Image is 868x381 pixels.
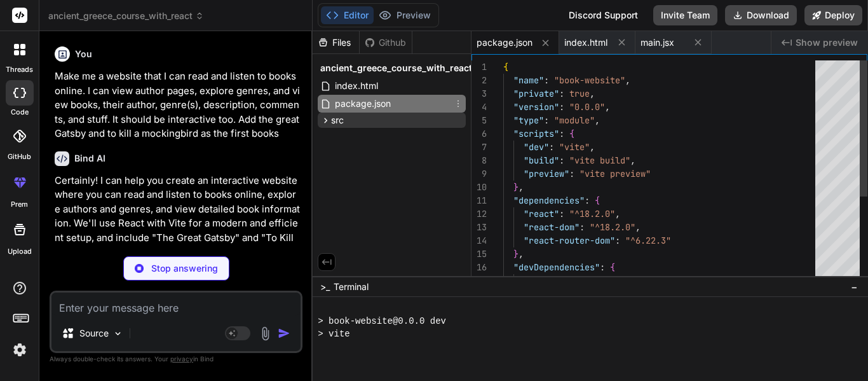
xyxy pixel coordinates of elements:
span: , [615,208,620,219]
span: "dependencies" [513,195,585,206]
span: : [569,168,574,179]
span: : [559,155,564,166]
div: 8 [471,154,487,167]
div: Github [360,36,412,49]
span: package.json [477,36,532,49]
span: , [590,141,595,153]
p: Always double-check its answers. Your in Bind [50,353,302,365]
button: Invite Team [653,5,717,25]
span: ancient_greece_course_with_react [320,62,472,74]
button: Download [725,5,797,25]
div: 5 [471,114,487,127]
div: 12 [471,207,487,221]
div: 17 [471,274,487,287]
span: src [331,114,344,127]
span: : [600,261,605,273]
span: "vite build" [569,155,630,166]
span: Show preview [796,36,858,49]
span: "dev" [524,141,549,153]
span: Terminal [334,281,369,293]
span: "name" [513,74,544,86]
label: prem [11,199,28,210]
div: Files [313,36,359,49]
span: , [635,221,641,233]
span: { [595,195,600,206]
span: { [569,128,574,139]
button: Editor [321,6,374,24]
span: "book-website" [554,74,625,86]
span: "^18.2.0" [569,208,615,219]
span: , [590,88,595,99]
span: , [605,101,610,113]
span: "vite" [559,141,590,153]
div: 6 [471,127,487,141]
span: { [610,261,615,273]
span: "private" [513,88,559,99]
div: 16 [471,261,487,274]
span: { [503,61,508,73]
div: Discord Support [561,5,646,25]
label: code [11,107,29,118]
span: : [559,128,564,139]
p: Source [79,327,109,340]
div: 2 [471,74,487,87]
span: >_ [320,281,330,293]
p: Make me a website that I can read and listen to books online. I can view author pages, explore ge... [55,69,300,141]
div: 14 [471,234,487,247]
span: index.html [564,36,607,49]
div: 10 [471,181,487,194]
label: Upload [8,246,32,257]
span: : [549,141,554,153]
span: , [625,74,630,86]
span: "react-router-dom" [524,235,615,246]
span: privacy [170,355,193,363]
div: 15 [471,247,487,261]
span: main.jsx [641,36,674,49]
div: 7 [471,141,487,154]
button: Preview [374,6,436,24]
button: − [848,277,860,297]
span: "preview" [524,168,569,179]
span: package.json [334,96,392,111]
span: "scripts" [513,128,559,139]
span: : [559,208,564,219]
span: , [519,248,524,260]
span: "version" [513,101,559,113]
span: : [585,195,590,206]
div: 11 [471,194,487,207]
span: : [615,235,620,246]
span: : [544,74,549,86]
span: "^18.2.0" [590,221,635,233]
span: ancient_greece_course_with_react [48,10,204,22]
span: : [559,101,564,113]
span: , [519,181,524,193]
span: "@types/react" [524,275,595,286]
span: : [595,275,600,286]
span: "vite preview" [580,168,651,179]
span: "build" [524,155,559,166]
button: Deploy [804,5,862,25]
span: − [851,281,858,293]
span: > book-website@0.0.0 dev [318,315,446,328]
span: : [559,88,564,99]
span: : [580,221,585,233]
span: } [513,181,519,193]
span: } [513,248,519,260]
p: Stop answering [151,262,218,275]
span: "react" [524,208,559,219]
span: "0.0.0" [569,101,605,113]
img: Pick Models [112,328,123,339]
div: 3 [471,87,487,100]
img: attachment [258,326,273,341]
span: true [569,88,590,99]
span: : [544,114,549,126]
span: , [651,275,656,286]
span: "module" [554,114,595,126]
div: 13 [471,221,487,234]
span: "^[DATE]" [605,275,651,286]
span: "react-dom" [524,221,580,233]
h6: You [75,48,92,60]
div: 9 [471,167,487,181]
div: 4 [471,100,487,114]
span: , [630,155,635,166]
